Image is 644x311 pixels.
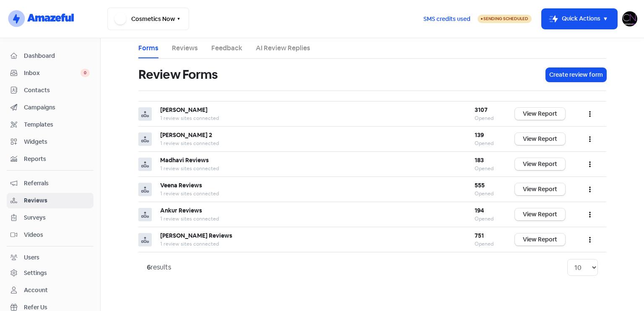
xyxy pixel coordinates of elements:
[475,106,488,114] b: 3107
[160,232,232,239] b: [PERSON_NAME] Reviews
[24,52,90,60] span: Dashboard
[475,165,498,172] div: Opened
[7,282,93,298] a: Account
[24,179,90,188] span: Referrals
[24,196,90,205] span: Reviews
[475,131,484,139] b: 139
[475,181,485,189] b: 555
[515,183,565,195] a: View Report
[7,176,93,191] a: Referrals
[107,8,189,30] button: Cosmetics Now
[160,215,219,222] span: 1 review sites connected
[475,190,498,197] div: Opened
[172,43,198,53] a: Reviews
[138,61,218,88] h1: Review Forms
[515,158,565,170] a: View Report
[160,165,219,172] span: 1 review sites connected
[7,210,93,225] a: Surveys
[542,9,617,29] button: Quick Actions
[7,48,93,64] a: Dashboard
[24,213,90,222] span: Surveys
[80,69,90,77] span: 0
[7,151,93,167] a: Reports
[24,253,39,262] div: Users
[24,69,80,78] span: Inbox
[160,106,208,114] b: [PERSON_NAME]
[7,265,93,281] a: Settings
[622,11,637,26] img: User
[160,241,219,247] span: 1 review sites connected
[24,120,90,129] span: Templates
[475,156,484,164] b: 183
[609,277,636,303] iframe: chat widget
[7,134,93,150] a: Widgets
[160,190,219,197] span: 1 review sites connected
[160,115,219,122] span: 1 review sites connected
[24,269,47,277] div: Settings
[147,262,171,272] div: results
[423,15,470,23] span: SMS credits used
[515,233,565,246] a: View Report
[7,117,93,132] a: Templates
[515,133,565,145] a: View Report
[515,208,565,220] a: View Report
[24,137,90,146] span: Widgets
[546,68,606,82] button: Create review form
[160,156,209,164] b: Madhavi Reviews
[7,227,93,243] a: Videos
[475,232,484,239] b: 751
[7,100,93,115] a: Campaigns
[515,108,565,120] a: View Report
[24,155,90,163] span: Reports
[138,43,158,53] a: Forms
[7,83,93,98] a: Contacts
[475,207,484,214] b: 194
[475,240,498,248] div: Opened
[478,14,532,24] a: Sending Scheduled
[7,65,93,81] a: Inbox 0
[475,114,498,122] div: Opened
[475,140,498,147] div: Opened
[24,86,90,95] span: Contacts
[7,250,93,265] a: Users
[7,193,93,208] a: Reviews
[160,140,219,147] span: 1 review sites connected
[483,16,528,21] span: Sending Scheduled
[24,286,48,295] div: Account
[160,131,212,139] b: [PERSON_NAME] 2
[160,181,202,189] b: Veena Reviews
[147,263,151,272] strong: 6
[211,43,242,53] a: Feedback
[160,207,202,214] b: Ankur Reviews
[24,103,90,112] span: Campaigns
[256,43,310,53] a: AI Review Replies
[475,215,498,223] div: Opened
[24,231,90,239] span: Videos
[416,14,478,23] a: SMS credits used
